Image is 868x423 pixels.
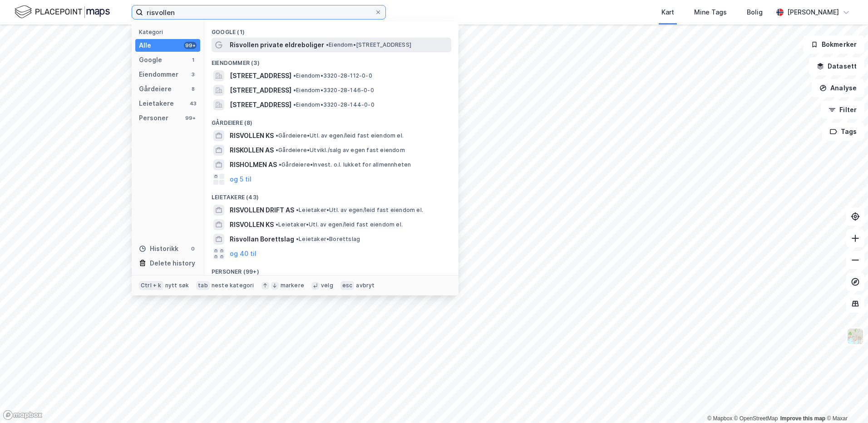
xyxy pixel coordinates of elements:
[293,101,375,108] span: Eiendom • 3320-28-144-0-0
[165,282,189,289] div: nytt søk
[230,130,274,141] span: RISVOLLEN KS
[747,7,763,18] div: Bolig
[296,207,423,214] span: Leietaker • Utl. av egen/leid fast eiendom el.
[139,40,151,51] div: Alle
[734,415,778,422] a: OpenStreetMap
[204,187,459,203] div: Leietakere (43)
[276,132,278,139] span: •
[296,236,299,242] span: •
[321,282,333,289] div: velg
[189,71,197,78] div: 3
[293,72,372,79] span: Eiendom • 3320-28-112-0-0
[139,243,178,254] div: Historikk
[296,207,299,213] span: •
[293,87,296,93] span: •
[230,85,291,96] span: [STREET_ADDRESS]
[230,145,274,156] span: RISKOLLEN AS
[230,219,274,230] span: RISVOLLEN KS
[204,112,459,128] div: Gårdeiere (8)
[293,87,374,94] span: Eiendom • 3320-28-146-0-0
[230,99,291,110] span: [STREET_ADDRESS]
[230,174,252,185] button: og 5 til
[787,7,839,18] div: [PERSON_NAME]
[204,21,459,38] div: Google (1)
[661,7,674,18] div: Kart
[230,248,256,259] button: og 40 til
[276,147,278,153] span: •
[296,236,360,243] span: Leietaker • Borettslag
[139,98,174,109] div: Leietakere
[196,281,210,290] div: tab
[139,113,168,123] div: Personer
[204,52,459,69] div: Eiendommer (3)
[809,57,864,75] button: Datasett
[184,42,197,49] div: 99+
[139,29,200,35] div: Kategori
[139,281,163,290] div: Ctrl + k
[189,85,197,93] div: 8
[293,101,296,108] span: •
[204,261,459,277] div: Personer (99+)
[340,281,355,290] div: esc
[823,379,868,423] div: Kontrollprogram for chat
[694,7,727,18] div: Mine Tags
[356,282,375,289] div: avbryt
[230,205,294,216] span: RISVOLLEN DRIFT AS
[212,282,254,289] div: neste kategori
[139,69,178,80] div: Eiendommer
[189,100,197,107] div: 43
[803,35,864,54] button: Bokmerker
[326,41,411,49] span: Eiendom • [STREET_ADDRESS]
[184,114,197,122] div: 99+
[139,54,162,65] div: Google
[276,221,278,228] span: •
[230,70,291,81] span: [STREET_ADDRESS]
[189,245,197,252] div: 0
[707,415,732,422] a: Mapbox
[293,72,296,79] span: •
[279,161,411,168] span: Gårdeiere • Invest. o.l. lukket for allmennheten
[326,41,329,48] span: •
[230,234,294,245] span: Risvollan Borettslag
[3,410,43,420] a: Mapbox homepage
[276,221,403,228] span: Leietaker • Utl. av egen/leid fast eiendom el.
[821,101,864,119] button: Filter
[230,39,324,50] span: Risvollen private eldreboliger
[780,415,825,422] a: Improve this map
[822,123,864,141] button: Tags
[230,159,277,170] span: RISHOLMEN AS
[812,79,864,97] button: Analyse
[150,258,195,269] div: Delete history
[189,56,197,64] div: 1
[281,282,304,289] div: markere
[279,161,281,168] span: •
[276,147,405,154] span: Gårdeiere • Utvikl./salg av egen fast eiendom
[143,5,375,19] input: Søk på adresse, matrikkel, gårdeiere, leietakere eller personer
[847,328,864,345] img: Z
[139,84,172,94] div: Gårdeiere
[823,379,868,423] iframe: Chat Widget
[15,4,110,20] img: logo.f888ab2527a4732fd821a326f86c7f29.svg
[276,132,404,139] span: Gårdeiere • Utl. av egen/leid fast eiendom el.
